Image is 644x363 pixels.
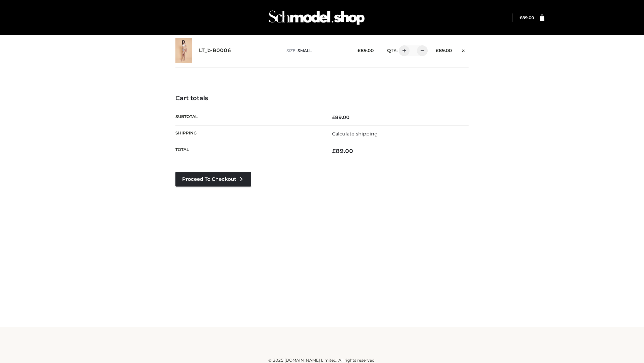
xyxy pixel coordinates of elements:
p: size : [286,48,347,54]
span: £ [436,48,439,53]
a: LT_b-B0006 [199,47,231,54]
span: £ [332,114,335,120]
span: £ [358,48,361,53]
a: Proceed to Checkout [175,172,251,187]
div: QTY: [380,45,425,56]
bdi: 89.00 [332,148,353,154]
th: Subtotal [175,109,322,125]
span: SMALL [298,48,312,53]
bdi: 89.00 [436,48,452,53]
a: Remove this item [459,45,469,54]
img: Schmodel Admin 964 [266,4,367,31]
th: Shipping [175,125,322,142]
h4: Cart totals [175,95,469,102]
bdi: 89.00 [520,15,534,20]
th: Total [175,142,322,160]
span: £ [332,148,336,154]
bdi: 89.00 [332,114,350,120]
a: £89.00 [520,15,534,20]
a: Calculate shipping [332,131,378,137]
bdi: 89.00 [358,48,374,53]
span: £ [520,15,522,20]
